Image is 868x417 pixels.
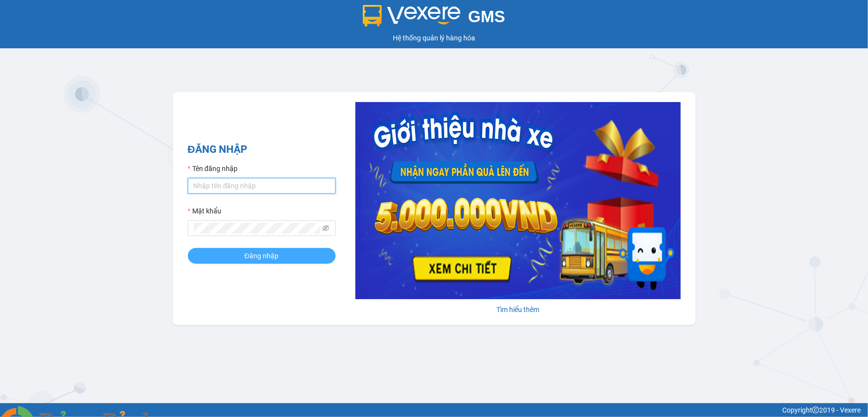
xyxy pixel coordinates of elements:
[188,248,336,264] button: Đăng nhập
[7,405,861,416] div: Copyright 2019 - Vexere
[2,33,866,43] div: Hệ thống quản lý hàng hóa
[322,225,329,232] span: eye-invisible
[812,407,819,414] span: copyright
[244,250,278,261] span: Đăng nhập
[355,304,681,315] div: Tìm hiểu thêm
[188,141,336,158] h2: ĐĂNG NHẬP
[363,15,505,23] a: GMS
[468,7,505,26] span: GMS
[363,5,460,27] img: logo 2
[194,223,320,234] input: Mật khẩu
[355,102,681,299] img: banner-0
[188,178,336,194] input: Tên đăng nhập
[188,206,221,216] label: Mật khẩu
[188,163,238,174] label: Tên đăng nhập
